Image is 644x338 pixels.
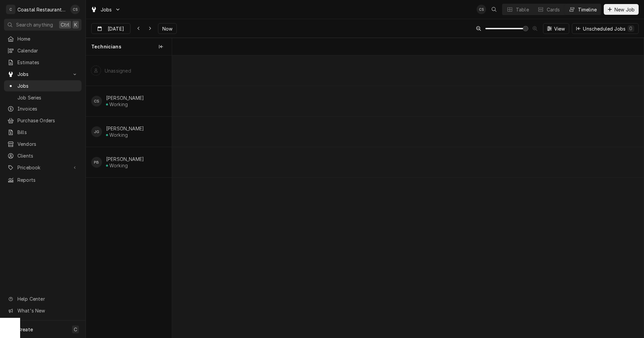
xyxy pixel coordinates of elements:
[4,150,82,161] a: Clients
[543,23,570,34] button: View
[105,68,131,74] div: Unassigned
[161,25,174,32] span: Now
[109,101,128,107] div: Working
[604,4,639,15] button: New Job
[158,23,177,34] button: Now
[106,156,144,162] div: [PERSON_NAME]
[106,95,144,101] div: [PERSON_NAME]
[101,6,112,13] span: Jobs
[17,129,78,136] span: Bills
[17,6,67,13] div: Coastal Restaurant Repair
[4,103,82,114] a: Invoices
[17,105,78,112] span: Invoices
[16,21,53,28] span: Search anything
[91,157,102,168] div: Phill Blush's Avatar
[91,23,130,34] button: [DATE]
[613,6,636,13] span: New Job
[4,293,82,304] a: Go to Help Center
[4,174,82,185] a: Reports
[91,43,121,50] span: Technicians
[4,57,82,68] a: Estimates
[578,6,597,13] div: Timeline
[553,25,567,32] span: View
[4,127,82,138] a: Bills
[17,82,78,89] span: Jobs
[17,152,78,159] span: Clients
[109,163,128,168] div: Working
[4,19,82,31] button: Search anythingCtrlK
[4,69,82,80] a: Go to Jobs
[17,140,78,147] span: Vendors
[17,327,33,332] span: Create
[74,326,77,333] span: C
[172,55,644,338] div: normal
[17,47,78,54] span: Calendar
[91,96,102,107] div: Chris Sockriter's Avatar
[17,295,77,302] span: Help Center
[516,6,529,13] div: Table
[109,132,128,138] div: Working
[106,126,144,131] div: [PERSON_NAME]
[547,6,560,13] div: Cards
[17,59,78,66] span: Estimates
[4,115,82,126] a: Purchase Orders
[88,4,123,15] a: Go to Jobs
[17,94,78,101] span: Job Series
[70,5,80,14] div: Chris Sockriter's Avatar
[583,25,634,32] div: Unscheduled Jobs
[4,92,82,103] a: Job Series
[4,33,82,44] a: Home
[70,5,80,14] div: CS
[477,5,486,14] div: CS
[17,35,78,42] span: Home
[17,176,78,183] span: Reports
[4,80,82,91] a: Jobs
[91,157,102,168] div: PB
[4,305,82,316] a: Go to What's New
[86,55,172,338] div: left
[629,25,633,32] div: 0
[4,162,82,173] a: Go to Pricebook
[17,307,77,314] span: What's New
[6,5,15,14] div: C
[91,96,102,107] div: CS
[572,23,639,34] button: Unscheduled Jobs0
[17,164,68,171] span: Pricebook
[17,71,68,78] span: Jobs
[61,21,69,28] span: Ctrl
[91,126,102,137] div: JG
[17,117,78,124] span: Purchase Orders
[4,138,82,150] a: Vendors
[4,45,82,56] a: Calendar
[74,21,77,28] span: K
[477,5,486,14] div: Chris Sockriter's Avatar
[86,38,172,55] div: Technicians column. SPACE for context menu
[489,4,499,15] button: Open search
[91,126,102,137] div: James Gatton's Avatar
